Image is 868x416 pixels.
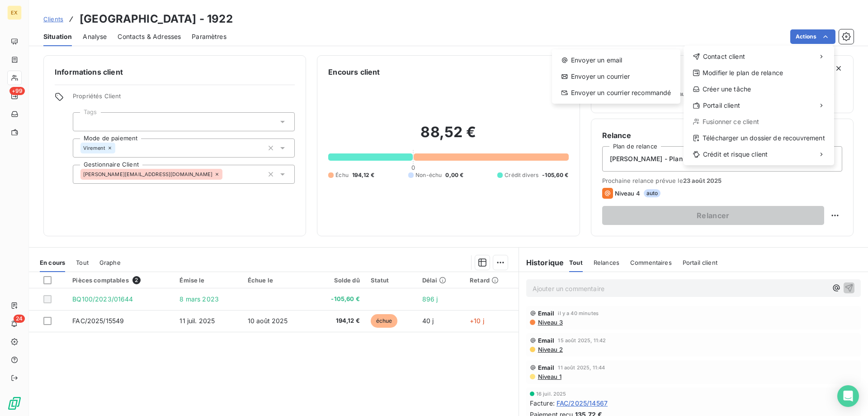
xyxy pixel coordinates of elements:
[556,86,677,100] div: Envoyer un courrier recommandé
[687,66,830,80] div: Modifier le plan de relance
[684,46,834,165] div: Actions
[703,150,768,159] span: Crédit et risque client
[556,69,677,84] div: Envoyer un courrier
[556,53,677,67] div: Envoyer un email
[687,82,830,96] div: Créer une tâche
[687,131,830,145] div: Télécharger un dossier de recouvrement
[703,52,745,61] span: Contact client
[687,115,830,129] div: Fusionner ce client
[703,101,740,110] span: Portail client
